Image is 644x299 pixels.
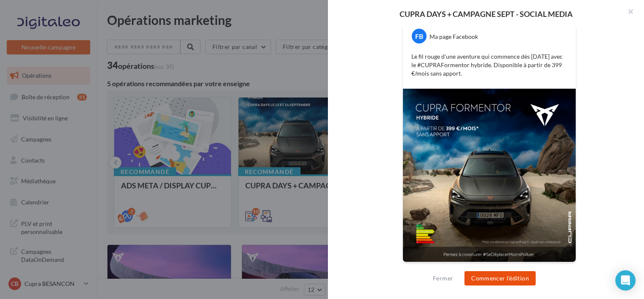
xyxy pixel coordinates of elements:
div: CUPRA DAYS + CAMPAGNE SEPT - SOCIAL MEDIA [341,10,631,18]
div: La prévisualisation est non-contractuelle [402,262,576,273]
button: Fermer [429,273,456,283]
div: FB [412,29,427,43]
button: Commencer l'édition [464,271,536,285]
div: Open Intercom Messenger [615,270,636,291]
p: Le fil rouge d’une aventure qui commence dès [DATE] avec le #CUPRAFormentor hybride. Disponible à... [411,52,567,78]
div: Ma page Facebook [429,33,478,41]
